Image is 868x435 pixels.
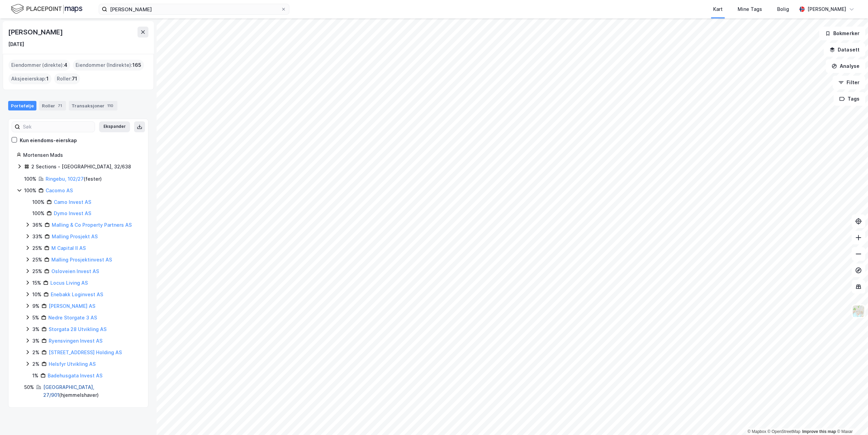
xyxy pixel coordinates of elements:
a: Osloveien Invest AS [51,268,99,274]
img: logo.f888ab2527a4732fd821a326f86c7f29.svg [11,3,82,15]
iframe: Chat Widget [834,402,868,435]
div: ( fester ) [46,175,102,183]
div: Transaksjoner [69,101,117,110]
div: 71 [57,102,63,109]
button: Analyse [826,59,865,73]
div: Mine Tags [738,5,762,13]
div: 10% [32,290,42,299]
div: 36% [32,221,43,229]
div: Portefølje [8,101,36,110]
span: 165 [132,61,141,69]
a: [PERSON_NAME] AS [49,303,95,309]
div: Kun eiendoms-eierskap [20,136,77,145]
a: Ringebu, 102/27 [46,176,84,182]
a: Dymo Invest AS [54,210,91,216]
div: 2% [32,360,39,368]
div: 1% [32,372,38,380]
button: Filter [833,76,865,89]
a: M Capital II AS [51,245,86,251]
a: Helsfyr Utvikling AS [49,361,96,367]
div: [PERSON_NAME] [8,27,64,37]
div: ( hjemmelshaver ) [43,383,140,400]
div: [DATE] [8,40,24,48]
button: Ekspander [99,121,130,132]
a: Ryensvingen Invest AS [49,338,102,344]
a: Malling & Co Property Partners AS [52,222,132,228]
div: Aksjeeierskap : [9,73,51,84]
button: Bokmerker [819,27,865,40]
a: Cacomo AS [46,187,73,193]
a: [STREET_ADDRESS] Holding AS [49,349,122,355]
div: 2 Sections - [GEOGRAPHIC_DATA], 32/638 [31,163,131,171]
div: Roller [39,101,66,110]
div: Eiendommer (direkte) : [9,60,70,71]
div: 33% [32,232,43,241]
div: 25% [32,244,42,252]
div: Bolig [777,5,789,13]
button: Datasett [824,43,865,57]
input: Søk [20,122,95,132]
a: Malling Prosjekt AS [52,234,98,239]
a: Locus Living AS [50,280,88,286]
span: 4 [64,61,67,69]
div: 50% [24,383,34,391]
div: 9% [32,302,39,310]
div: 3% [32,337,39,345]
div: Eiendommer (Indirekte) : [73,60,144,71]
div: 2% [32,348,39,357]
div: 25% [32,256,42,264]
div: 25% [32,267,42,275]
button: Tags [834,92,865,106]
div: 100% [32,198,45,206]
a: Badehusgata Invest AS [48,373,102,378]
a: [GEOGRAPHIC_DATA], 27/901 [43,384,94,398]
div: 100% [24,175,36,183]
span: 71 [72,75,77,83]
div: 100% [24,186,36,195]
a: Storgata 28 Utvikling AS [49,326,107,332]
div: 110 [106,102,115,109]
a: Mapbox [748,429,766,434]
a: Malling Prosjektinvest AS [51,257,112,262]
a: Improve this map [802,429,836,434]
a: Nedre Storgate 3 AS [48,315,97,320]
img: Z [852,305,865,318]
input: Søk på adresse, matrikkel, gårdeiere, leietakere eller personer [107,4,281,14]
span: 1 [46,75,49,83]
div: 3% [32,325,39,333]
a: Camo Invest AS [54,199,91,205]
div: 100% [32,209,45,217]
a: OpenStreetMap [768,429,801,434]
div: Mortensen Mads [23,151,140,159]
div: 15% [32,279,41,287]
div: Kart [713,5,723,13]
a: Enebakk Loginvest AS [51,291,103,297]
div: Roller : [54,73,80,84]
div: [PERSON_NAME] [807,5,846,13]
div: 5% [32,314,39,322]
